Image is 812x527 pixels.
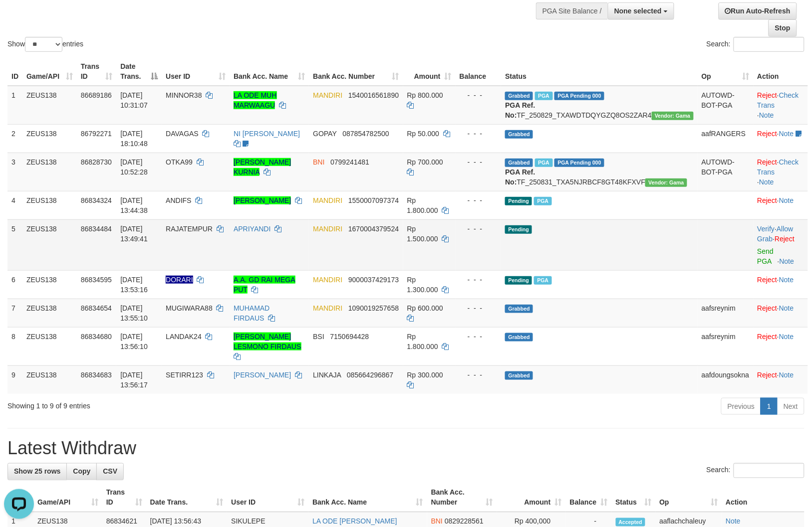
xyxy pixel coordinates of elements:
span: Rp 50.000 [407,130,440,138]
button: Open LiveChat chat widget [4,4,34,34]
span: DAVAGAS [166,130,199,138]
span: Rp 600.000 [407,304,443,312]
span: BNI [431,518,443,526]
a: Reject [758,276,778,284]
a: LA ODE MUH MARWAAGU [234,91,276,109]
a: Allow Grab [758,225,794,243]
span: Rp 700.000 [407,158,443,166]
td: ZEUS138 [22,219,77,270]
span: [DATE] 13:55:10 [120,304,148,322]
span: Copy 9000037429173 to clipboard [348,276,399,284]
td: · [754,124,808,153]
a: A.A. GD RAI MEGA PUT [234,276,295,294]
th: Amount: activate to sort column ascending [403,57,456,86]
span: 86834324 [81,196,112,204]
a: [PERSON_NAME] KURNIA [234,158,291,176]
div: - - - [460,224,498,234]
span: RAJATEMPUR [166,225,213,233]
a: Stop [769,19,797,36]
span: Vendor URL: https://trx31.1velocity.biz [645,178,687,187]
span: MUGIWARA88 [166,304,213,312]
span: 86834680 [81,333,112,341]
td: · · [754,86,808,125]
span: Grabbed [505,333,533,342]
span: MANDIRI [313,304,342,312]
div: - - - [460,303,498,313]
th: Op: activate to sort column ascending [698,57,754,86]
span: Copy 1550007097374 to clipboard [348,196,399,204]
th: Action [722,484,805,512]
th: User ID: activate to sort column ascending [227,484,308,512]
th: Trans ID: activate to sort column ascending [77,57,117,86]
a: Show 25 rows [7,463,67,480]
span: Rp 1.300.000 [407,276,438,294]
th: Amount: activate to sort column ascending [497,484,566,512]
span: [DATE] 10:52:28 [120,158,148,176]
span: MANDIRI [313,276,342,284]
th: Action [754,57,808,86]
td: · [754,327,808,365]
td: · [754,270,808,299]
th: User ID: activate to sort column ascending [162,57,230,86]
label: Search: [707,37,805,52]
td: aafRANGERS [698,124,754,153]
input: Search: [734,463,805,478]
a: Check Trans [758,158,799,176]
td: AUTOWD-BOT-PGA [698,153,754,191]
a: Reject [758,91,778,99]
b: PGA Ref. No: [505,101,535,119]
a: Reject [758,333,778,341]
span: BSI [313,333,324,341]
th: Bank Acc. Name: activate to sort column ascending [308,484,427,512]
span: Copy 0829228561 to clipboard [445,518,484,526]
span: Show 25 rows [14,468,60,476]
td: TF_250829_TXAWDTDQYGZQ8OS2ZAR4 [501,86,697,125]
td: ZEUS138 [22,153,77,191]
span: [DATE] 13:53:16 [120,276,148,294]
td: ZEUS138 [22,124,77,153]
a: LA ODE [PERSON_NAME] [312,518,397,526]
span: Pending [505,225,532,234]
h1: Latest Withdraw [7,439,805,459]
span: BNI [313,158,324,166]
div: PGA Site Balance / [536,2,608,19]
td: · [754,365,808,394]
span: CSV [103,468,117,476]
span: PGA Pending [554,92,604,100]
span: Rp 300.000 [407,371,443,379]
td: 1 [7,86,22,125]
span: Nama rekening ada tanda titik/strip, harap diedit [166,276,193,284]
a: Reject [758,371,778,379]
a: CSV [96,463,124,480]
td: ZEUS138 [22,365,77,394]
th: Status: activate to sort column ascending [612,484,656,512]
span: Grabbed [505,371,533,380]
a: Note [779,276,794,284]
span: Copy [73,468,90,476]
span: MANDIRI [313,225,342,233]
a: [PERSON_NAME] LESMONO FIRDAUS [234,333,301,351]
a: Note [779,304,794,312]
td: 6 [7,270,22,299]
td: 4 [7,191,22,219]
span: Marked by aafkaynarin [535,92,552,100]
span: PGA [534,197,551,205]
td: ZEUS138 [22,327,77,365]
span: [DATE] 18:10:48 [120,130,148,148]
td: 3 [7,153,22,191]
a: NI [PERSON_NAME] [234,130,300,138]
td: 9 [7,365,22,394]
td: aafdoungsokna [698,365,754,394]
div: - - - [460,332,498,342]
a: 1 [761,398,778,415]
span: Accepted [616,518,646,527]
span: PGA Pending [554,159,604,167]
span: MANDIRI [313,196,342,204]
a: Reject [758,158,778,166]
th: Bank Acc. Number: activate to sort column ascending [309,57,403,86]
a: Previous [721,398,761,415]
td: aafsreynim [698,327,754,365]
th: Balance [456,57,502,86]
div: - - - [460,195,498,205]
span: 86834595 [81,276,112,284]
